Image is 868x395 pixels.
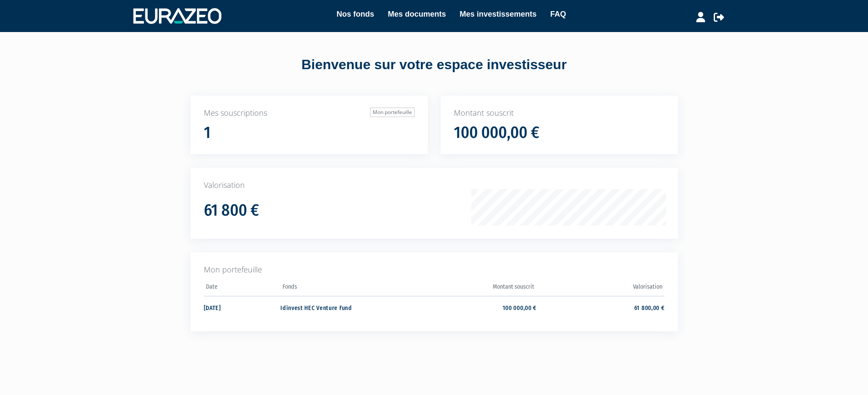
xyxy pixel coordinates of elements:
p: Mes souscriptions [204,108,415,119]
a: Mes investissements [459,8,536,20]
a: Mon portefeuille [370,108,415,117]
td: Idinvest HEC Venture Fund [280,296,408,319]
th: Date [204,281,281,296]
h1: 61 800 € [204,202,259,219]
td: 61 800,00 € [536,296,664,319]
h1: 100 000,00 € [454,124,539,142]
h1: 1 [204,124,211,142]
p: Mon portefeuille [204,264,665,275]
div: Bienvenue sur votre espace investisseur [171,55,697,75]
a: FAQ [550,8,566,20]
p: Montant souscrit [454,108,665,119]
a: Mes documents [388,8,446,20]
p: Valorisation [204,180,665,191]
img: 1732889491-logotype_eurazeo_blanc_rvb.png [133,8,221,23]
a: Nos fonds [336,8,374,20]
th: Montant souscrit [409,281,536,296]
td: [DATE] [204,296,281,319]
td: 100 000,00 € [409,296,536,319]
th: Valorisation [536,281,664,296]
th: Fonds [280,281,408,296]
